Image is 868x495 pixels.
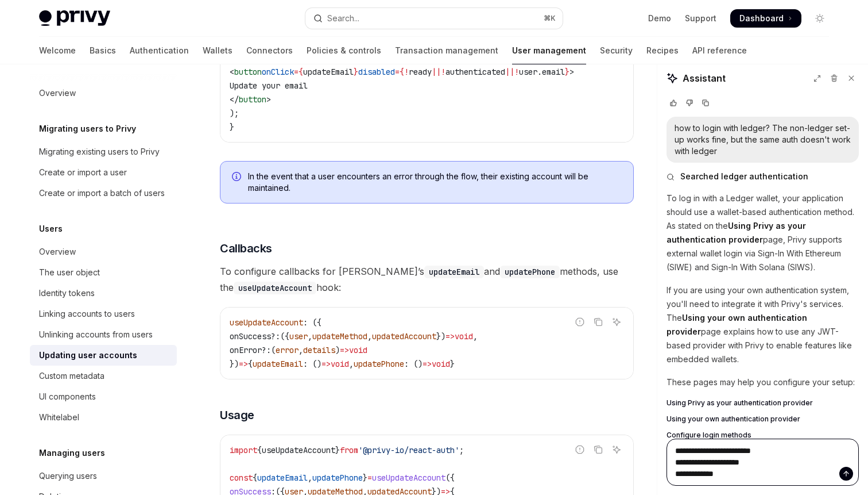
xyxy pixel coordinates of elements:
span: updateEmail [253,359,303,369]
span: To configure callbacks for [PERSON_NAME]’s and methods, use the hook: [220,263,634,296]
div: Create or import a user [39,166,127,179]
span: import [230,445,257,455]
span: Update your email [230,80,308,91]
code: useUpdateAccount [234,282,316,294]
span: ({ [280,331,289,341]
a: Identity tokens [30,283,177,304]
span: Usage [220,407,254,423]
a: Using Privy as your authentication provider [666,398,859,408]
a: Configure login methods [666,431,859,440]
div: Identity tokens [39,286,95,300]
button: Vote that response was good [666,97,680,109]
a: Overview [30,83,177,103]
div: Search... [327,11,359,25]
span: = [395,67,400,77]
span: user [519,67,537,77]
div: Querying users [39,469,97,483]
a: Authentication [130,37,189,64]
span: updateEmail [303,67,354,77]
span: Dashboard [739,13,784,24]
a: UI components [30,386,177,407]
span: In the event that a user encounters an error through the flow, their existing account will be mai... [248,171,622,194]
button: Report incorrect code [572,314,587,329]
span: Searched ledger authentication [680,171,808,182]
span: Using Privy as your authentication provider [666,398,813,408]
button: Searched ledger authentication [666,171,859,182]
span: || [432,67,441,77]
a: Create or import a batch of users [30,183,177,204]
span: Configure login methods [666,431,751,440]
span: ready [409,67,432,77]
span: void [455,331,473,341]
a: Policies & controls [307,37,381,64]
a: Security [600,37,633,64]
span: => [445,331,455,341]
span: details [303,345,335,355]
span: : () [404,359,423,369]
span: : () [303,359,321,369]
span: error [276,345,299,355]
a: Demo [648,13,671,24]
button: Copy the contents from the code block [591,442,606,457]
img: light logo [39,10,110,26]
span: } [565,67,569,77]
a: The user object [30,262,177,283]
button: Ask AI [609,442,624,457]
code: updateEmail [424,266,484,278]
h5: Users [39,222,63,236]
a: Connectors [246,37,293,64]
span: => [321,359,331,369]
a: Querying users [30,466,177,486]
span: , [308,331,312,341]
span: < [230,67,234,77]
span: : [266,345,271,355]
span: = [294,67,299,77]
span: { [248,359,253,369]
a: Whitelabel [30,407,177,428]
span: user [289,331,308,341]
span: Using your own authentication provider [666,415,800,424]
span: { [299,67,303,77]
span: : ({ [303,317,321,328]
span: } [450,359,455,369]
a: Updating user accounts [30,345,177,366]
span: button [239,94,266,105]
span: email [542,67,565,77]
span: Callbacks [220,240,272,256]
a: Using your own authentication provider [666,415,859,424]
span: onSuccess? [230,331,276,341]
h5: Migrating users to Privy [39,122,136,136]
span: useUpdateAccount [230,317,303,328]
span: } [354,67,358,77]
a: Recipes [646,37,679,64]
button: Vote that response was not good [683,97,696,109]
span: ! [404,67,409,77]
span: void [432,359,450,369]
span: ! [441,67,445,77]
button: Ask AI [609,314,624,329]
button: Report incorrect code [572,442,587,457]
textarea: Ask a question... [666,439,859,486]
span: } [230,122,234,132]
span: => [239,359,248,369]
div: Migrating existing users to Privy [39,145,160,159]
a: Linking accounts to users [30,304,177,324]
span: } [335,445,340,455]
span: , [473,331,478,341]
span: onClick [262,67,294,77]
div: Overview [39,86,76,100]
a: Overview [30,241,177,262]
h5: Managing users [39,446,105,460]
a: API reference [692,37,747,64]
div: Create or import a batch of users [39,186,165,200]
button: Open search [305,8,563,29]
span: => [340,345,349,355]
div: Custom metadata [39,369,104,383]
p: If you are using your own authentication system, you'll need to integrate it with Privy's service... [666,283,859,366]
span: void [349,345,367,355]
span: { [257,445,262,455]
span: '@privy-io/react-auth' [358,445,459,455]
div: UI components [39,390,96,404]
span: updateMethod [312,331,367,341]
div: Updating user accounts [39,348,137,362]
